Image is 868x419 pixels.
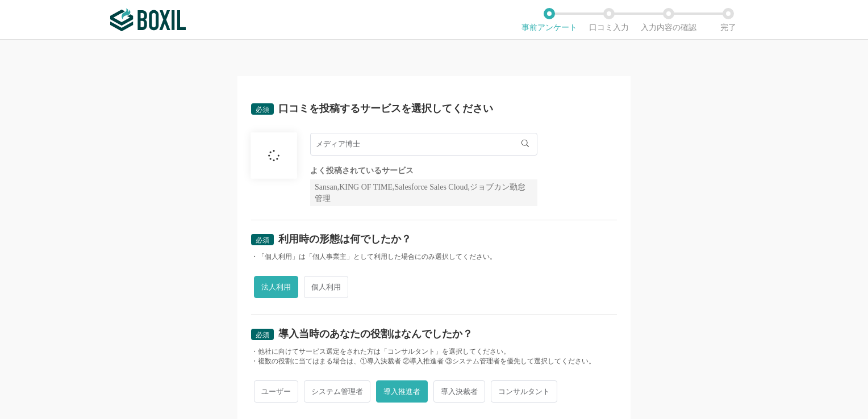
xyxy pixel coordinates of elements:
img: ボクシルSaaS_ロゴ [110,9,186,31]
div: ・他社に向けてサービス選定をされた方は「コンサルタント」を選択してください。 [251,347,617,357]
div: ・「個人利用」は「個人事業主」として利用した場合にのみ選択してください。 [251,252,617,262]
span: ユーザー [254,380,298,403]
span: 必須 [256,106,269,114]
div: よく投稿されているサービス [310,167,537,175]
li: 事前アンケート [519,8,579,32]
div: 導入当時のあなたの役割はなんでしたか？ [278,329,473,339]
span: 導入決裁者 [433,380,485,403]
span: コンサルタント [491,380,557,403]
li: 入力内容の確認 [639,8,698,32]
div: 口コミを投稿するサービスを選択してください [278,103,493,114]
span: 個人利用 [304,276,348,298]
span: システム管理者 [304,380,370,403]
span: 導入推進者 [376,380,428,403]
span: 必須 [256,331,269,339]
input: サービス名で検索 [310,133,537,156]
li: 口コミ入力 [579,8,639,32]
span: 法人利用 [254,276,298,298]
div: Sansan,KING OF TIME,Salesforce Sales Cloud,ジョブカン勤怠管理 [310,179,537,206]
li: 完了 [698,8,758,32]
div: 利用時の形態は何でしたか？ [278,234,411,244]
div: ・複数の役割に当てはまる場合は、①導入決裁者 ②導入推進者 ③システム管理者を優先して選択してください。 [251,357,617,366]
span: 必須 [256,236,269,244]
